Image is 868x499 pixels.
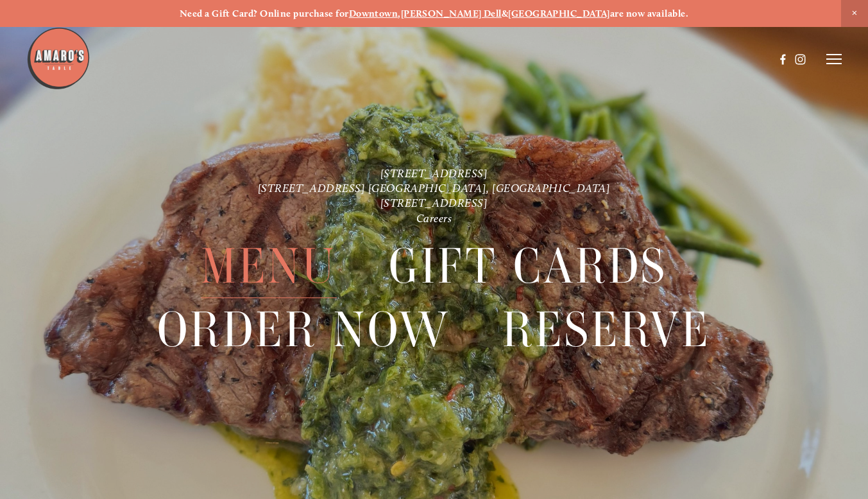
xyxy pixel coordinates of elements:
[180,8,349,19] strong: Need a Gift Card? Online purchase for
[398,8,400,19] strong: ,
[502,8,508,19] strong: &
[502,298,711,362] span: Reserve
[416,211,452,225] a: Careers
[389,234,667,298] span: Gift Cards
[502,298,711,361] a: Reserve
[349,8,398,19] a: Downtown
[258,181,611,195] a: [STREET_ADDRESS] [GEOGRAPHIC_DATA], [GEOGRAPHIC_DATA]
[26,26,90,91] img: Amaro's Table
[157,298,450,361] a: Order Now
[610,8,688,19] strong: are now available.
[157,298,450,362] span: Order Now
[389,234,667,297] a: Gift Cards
[201,234,337,298] span: Menu
[201,234,337,297] a: Menu
[380,166,488,180] a: [STREET_ADDRESS]
[508,8,610,19] a: [GEOGRAPHIC_DATA]
[380,197,488,210] a: [STREET_ADDRESS]
[401,8,502,19] a: [PERSON_NAME] Dell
